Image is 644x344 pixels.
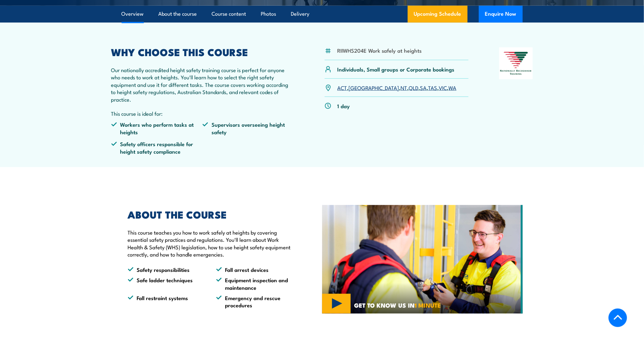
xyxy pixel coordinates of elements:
p: 1 day [338,102,350,109]
p: , , , , , , , [338,84,457,91]
p: This course is ideal for: [111,110,294,117]
a: [GEOGRAPHIC_DATA] [349,84,399,91]
li: Fall restraint systems [128,294,205,309]
li: Emergency and rescue procedures [216,294,293,309]
a: Overview [122,6,144,22]
p: Our nationally accredited height safety training course is perfect for anyone who needs to work a... [111,66,294,103]
a: ACT [338,84,347,91]
h2: WHY CHOOSE THIS COURSE [111,47,294,56]
p: This course teaches you how to work safely at heights by covering essential safety practices and ... [128,229,293,258]
li: Equipment inspection and maintenance [216,276,293,291]
a: Course content [212,6,246,22]
a: TAS [428,84,437,91]
a: VIC [439,84,447,91]
li: RIIWHS204E Work safely at heights [338,47,422,54]
li: Supervisors overseeing height safety [202,121,294,135]
a: NT [401,84,407,91]
a: About the course [159,6,197,22]
a: Photos [261,6,276,22]
img: Work Safely at Heights TRAINING (2) [322,205,523,314]
li: Workers who perform tasks at heights [111,121,203,135]
li: Safety responsibilities [128,266,205,273]
h2: ABOUT THE COURSE [128,210,293,219]
span: GET TO KNOW US IN [354,302,441,308]
img: Nationally Recognised Training logo. [499,47,533,79]
li: Fall arrest devices [216,266,293,273]
li: Safe ladder techniques [128,276,205,291]
p: Individuals, Small groups or Corporate bookings [338,66,455,73]
a: Delivery [291,6,310,22]
a: Upcoming Schedule [408,6,468,23]
a: QLD [409,84,419,91]
button: Enquire Now [479,6,523,23]
strong: 1 MINUTE [415,300,441,310]
a: SA [420,84,427,91]
a: WA [449,84,457,91]
li: Safety officers responsible for height safety compliance [111,140,203,155]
